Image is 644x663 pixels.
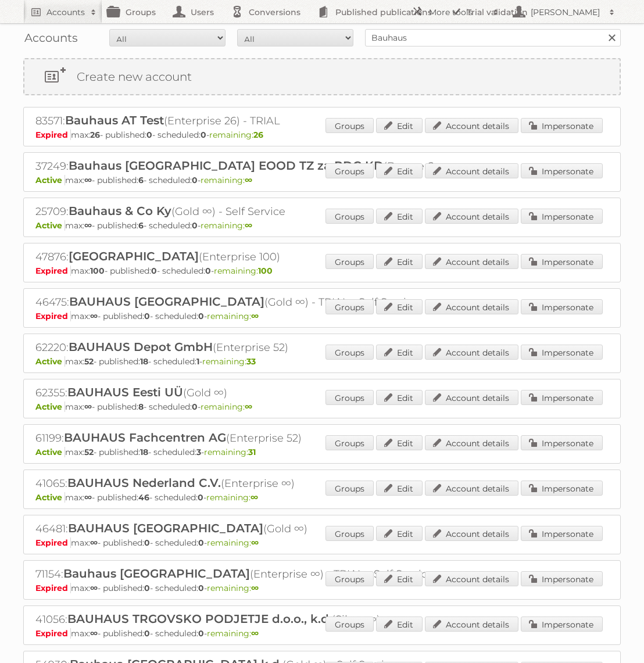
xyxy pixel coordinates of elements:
[35,583,71,593] span: Expired
[376,299,423,314] a: Edit
[35,159,442,174] h2: 37249: (Bronze-2023 ∞)
[251,583,259,593] strong: ∞
[144,628,150,639] strong: 0
[325,481,374,496] a: Groups
[201,130,206,140] strong: 0
[207,311,259,321] span: remaining:
[521,390,603,405] a: Impersonate
[201,402,252,412] span: remaining:
[325,571,374,586] a: Groups
[251,492,258,503] strong: ∞
[376,163,423,178] a: Edit
[90,628,98,639] strong: ∞
[207,583,259,593] span: remaining:
[35,266,71,276] span: Expired
[84,175,92,185] strong: ∞
[68,521,263,535] span: BAUHAUS [GEOGRAPHIC_DATA]
[521,481,603,496] a: Impersonate
[63,567,250,580] span: Bauhaus [GEOGRAPHIC_DATA]
[198,311,204,321] strong: 0
[140,447,148,457] strong: 18
[325,254,374,269] a: Groups
[196,356,199,367] strong: 1
[146,130,152,140] strong: 0
[201,175,252,185] span: remaining:
[521,617,603,632] a: Impersonate
[425,481,518,496] a: Account details
[24,59,620,94] a: Create new account
[35,567,442,582] h2: 71154: (Enterprise ∞) - TRIAL - Self Service
[144,537,150,548] strong: 0
[253,130,263,140] strong: 26
[84,356,94,367] strong: 52
[521,526,603,541] a: Impersonate
[67,476,221,490] span: BAUHAUS Nederland C.V.
[35,340,442,355] h2: 62220: (Enterprise 52)
[35,612,442,627] h2: 41056: (Silver ∞)
[35,204,442,219] h2: 25709: (Gold ∞) - Self Service
[192,402,198,412] strong: 0
[35,537,609,548] p: max: - published: - scheduled: -
[35,249,442,264] h2: 47876: (Enterprise 100)
[521,299,603,314] a: Impersonate
[138,175,144,185] strong: 6
[245,220,252,231] strong: ∞
[84,402,92,412] strong: ∞
[376,571,423,586] a: Edit
[138,402,144,412] strong: 8
[325,617,374,632] a: Groups
[425,435,518,450] a: Account details
[90,583,98,593] strong: ∞
[376,526,423,541] a: Edit
[35,431,442,446] h2: 61199: (Enterprise 52)
[376,435,423,450] a: Edit
[35,537,71,548] span: Expired
[198,492,203,503] strong: 0
[35,521,442,536] h2: 46481: (Gold ∞)
[35,356,609,367] p: max: - published: - scheduled: -
[376,209,423,224] a: Edit
[325,118,374,133] a: Groups
[325,209,374,224] a: Groups
[35,385,442,400] h2: 62355: (Gold ∞)
[151,266,157,276] strong: 0
[35,175,65,185] span: Active
[35,583,609,593] p: max: - published: - scheduled: -
[46,6,85,18] h2: Accounts
[90,130,100,140] strong: 26
[35,402,609,412] p: max: - published: - scheduled: -
[192,220,198,231] strong: 0
[425,345,518,360] a: Account details
[35,175,609,185] p: max: - published: - scheduled: -
[35,402,65,412] span: Active
[425,163,518,178] a: Account details
[35,476,442,491] h2: 41065: (Enterprise ∞)
[521,435,603,450] a: Impersonate
[245,402,252,412] strong: ∞
[325,526,374,541] a: Groups
[35,220,609,231] p: max: - published: - scheduled: -
[69,340,213,354] span: BAUHAUS Depot GmbH
[35,266,609,276] p: max: - published: - scheduled: -
[207,628,259,639] span: remaining:
[69,159,384,173] span: Bauhaus [GEOGRAPHIC_DATA] EOOD TZ za RDG KD
[258,266,273,276] strong: 100
[206,492,258,503] span: remaining:
[84,447,94,457] strong: 52
[251,311,259,321] strong: ∞
[35,295,442,310] h2: 46475: (Gold ∞) - TRIAL - Self Service
[209,130,263,140] span: remaining:
[65,113,164,127] span: Bauhaus AT Test
[429,6,487,18] h2: More tools
[67,385,183,399] span: BAUHAUS Eesti UÜ
[376,390,423,405] a: Edit
[201,220,252,231] span: remaining:
[251,628,259,639] strong: ∞
[90,266,105,276] strong: 100
[325,163,374,178] a: Groups
[67,612,332,626] span: BAUHAUS TRGOVSKO PODJETJE d.o.o., k.d.
[245,175,252,185] strong: ∞
[325,390,374,405] a: Groups
[198,537,204,548] strong: 0
[425,571,518,586] a: Account details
